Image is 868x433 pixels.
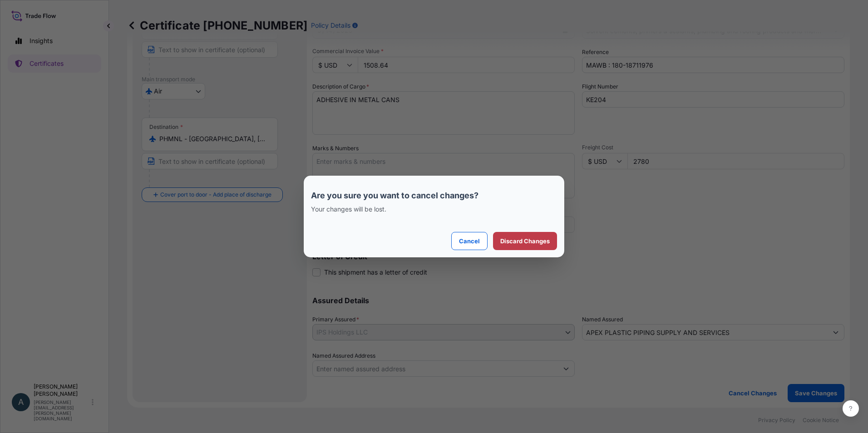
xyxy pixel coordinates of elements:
p: Are you sure you want to cancel changes? [311,190,557,201]
p: Cancel [459,236,480,246]
p: Your changes will be lost. [311,205,557,214]
p: Discard Changes [500,236,550,246]
button: Cancel [451,232,488,250]
button: Discard Changes [493,232,557,250]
